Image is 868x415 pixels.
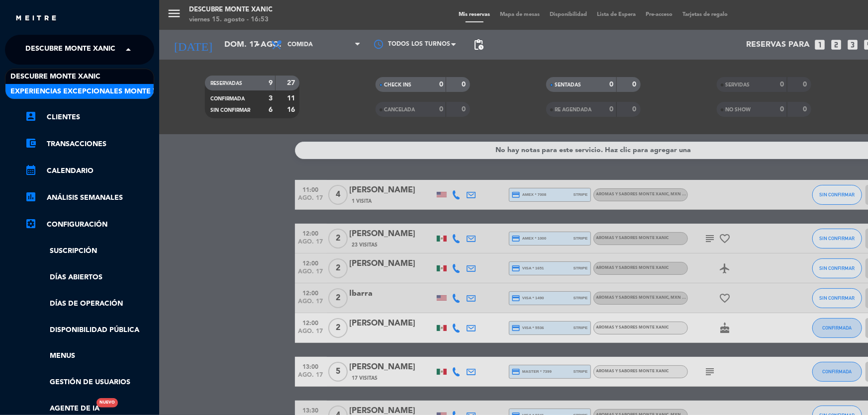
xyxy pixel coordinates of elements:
a: Días abiertos [25,272,154,283]
i: settings_applications [25,218,37,230]
i: account_balance_wallet [25,137,37,149]
i: calendar_month [25,164,37,176]
span: pending_actions [473,39,484,51]
a: Agente de IANuevo [25,403,99,415]
a: Disponibilidad pública [25,325,154,336]
a: calendar_monthCalendario [25,165,154,177]
a: Configuración [25,219,154,231]
a: Menus [25,350,154,362]
span: Descubre Monte Xanic [25,39,115,60]
a: assessmentANÁLISIS SEMANALES [25,192,154,204]
a: account_balance_walletTransacciones [25,138,154,150]
a: Gestión de usuarios [25,377,154,388]
a: Días de Operación [25,298,154,310]
a: Suscripción [25,246,154,257]
span: Descubre Monte Xanic [10,71,100,83]
i: account_box [25,110,37,122]
div: Nuevo [96,398,118,408]
a: account_boxClientes [25,111,154,123]
i: assessment [25,191,37,203]
span: Experiencias Excepcionales Monte Xanic [10,86,175,97]
img: MEITRE [15,15,57,22]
